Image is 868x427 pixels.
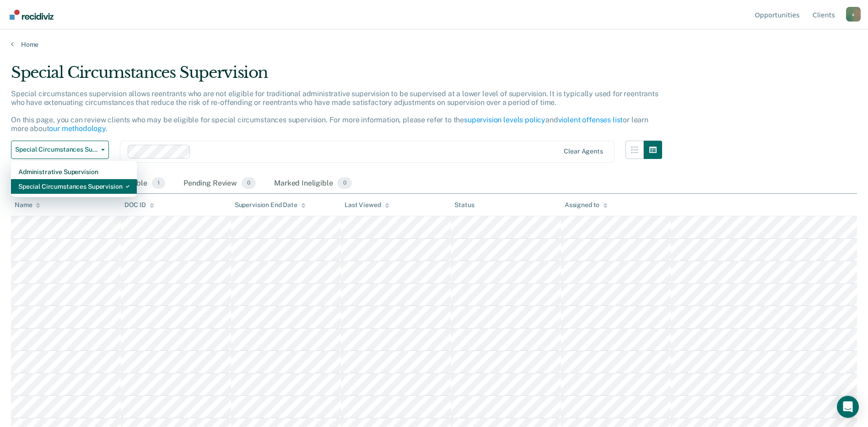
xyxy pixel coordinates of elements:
div: DOC ID [124,201,154,209]
span: 0 [337,177,351,189]
div: Dropdown Menu [11,161,137,197]
span: Special Circumstances Supervision [15,146,97,153]
button: Special Circumstances Supervision [11,141,109,159]
div: Open Intercom Messenger [837,396,859,418]
p: Special circumstances supervision allows reentrants who are not eligible for traditional administ... [11,89,658,133]
div: Last Viewed [345,201,389,209]
button: Profile dropdown button [846,7,861,22]
div: Special Circumstances Supervision [11,63,662,89]
a: violent offenses list [558,115,623,124]
div: Assigned to [565,201,608,209]
div: Supervision End Date [235,201,306,209]
div: Administrative Supervision [18,164,129,179]
div: Special Circumstances Supervision [18,179,129,194]
span: 0 [242,177,256,189]
a: Home [11,40,857,49]
span: 1 [152,177,165,189]
div: s [846,7,861,22]
a: supervision levels policy [464,115,545,124]
div: Clear agents [564,148,603,155]
img: Recidiviz [10,10,54,20]
a: our methodology [49,124,106,133]
div: Pending Review0 [182,174,258,194]
div: Marked Ineligible0 [272,174,354,194]
div: Status [454,201,474,209]
div: Name [15,201,40,209]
